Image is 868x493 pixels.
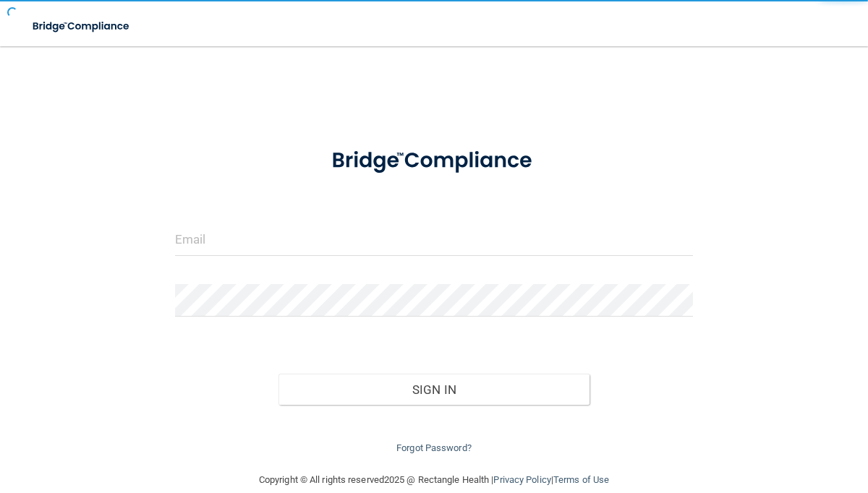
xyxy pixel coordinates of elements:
button: Sign In [278,374,590,406]
a: Terms of Use [553,474,609,485]
a: Privacy Policy [493,474,550,485]
img: bridge_compliance_login_screen.278c3ca4.svg [310,133,558,189]
img: bridge_compliance_login_screen.278c3ca4.svg [22,12,142,41]
input: Email [175,223,694,256]
a: Forgot Password? [396,442,472,453]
